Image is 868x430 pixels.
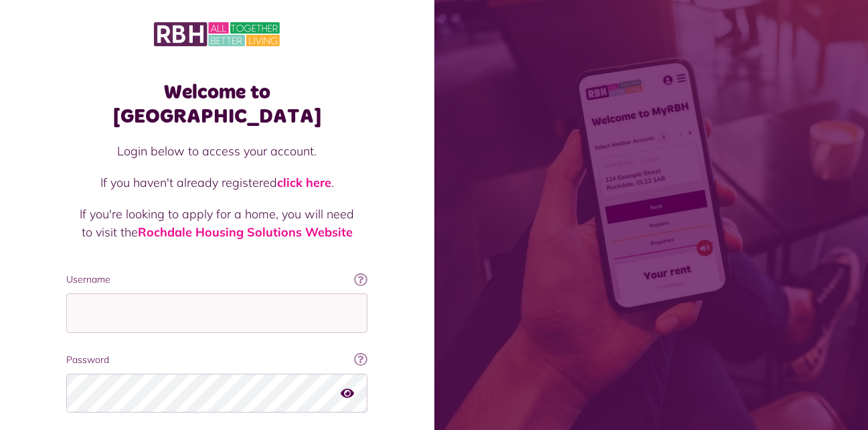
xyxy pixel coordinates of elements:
img: MyRBH [154,20,280,48]
p: Login below to access your account. [80,142,354,160]
label: Username [66,273,367,287]
p: If you're looking to apply for a home, you will need to visit the [80,205,354,241]
h1: Welcome to [GEOGRAPHIC_DATA] [66,80,367,129]
label: Password [66,353,367,367]
a: Rochdale Housing Solutions Website [138,224,353,240]
p: If you haven't already registered . [80,173,354,192]
a: click here [277,175,331,190]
